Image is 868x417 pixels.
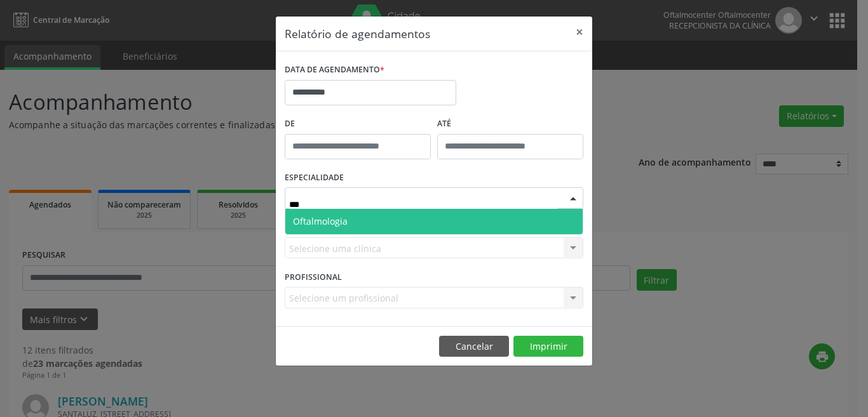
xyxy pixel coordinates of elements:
h5: Relatório de agendamentos [285,25,430,42]
label: De [285,114,431,134]
button: Close [567,17,592,48]
label: ESPECIALIDADE [285,168,344,188]
span: Oftalmologia [293,215,348,227]
button: Imprimir [513,336,583,357]
label: DATA DE AGENDAMENTO [285,60,384,80]
button: Cancelar [439,336,509,357]
label: ATÉ [437,114,583,134]
label: PROFISSIONAL [285,267,342,287]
